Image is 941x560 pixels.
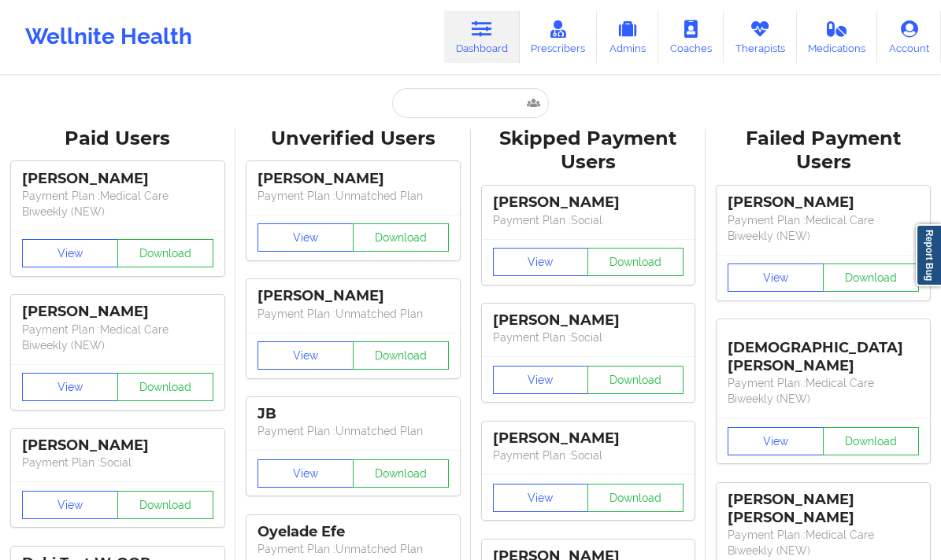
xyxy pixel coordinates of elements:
[257,287,449,305] div: [PERSON_NAME]
[257,405,449,423] div: JB
[658,11,724,63] a: Coaches
[587,248,684,276] button: Download
[353,459,449,488] button: Download
[728,193,919,212] div: [PERSON_NAME]
[493,248,589,276] button: View
[22,373,118,401] button: View
[257,423,449,439] p: Payment Plan : Unmatched Plan
[493,311,684,330] div: [PERSON_NAME]
[728,212,919,244] p: Payment Plan : Medical Care Biweekly (NEW)
[728,263,824,292] button: View
[257,188,449,204] p: Payment Plan : Unmatched Plan
[22,437,213,455] div: [PERSON_NAME]
[493,429,684,448] div: [PERSON_NAME]
[353,341,449,370] button: Download
[22,188,213,219] p: Payment Plan : Medical Care Biweekly (NEW)
[493,448,684,463] p: Payment Plan : Social
[353,223,449,252] button: Download
[22,303,213,321] div: [PERSON_NAME]
[587,484,684,512] button: Download
[724,11,797,63] a: Therapists
[22,322,213,353] p: Payment Plan : Medical Care Biweekly (NEW)
[587,366,684,394] button: Download
[257,523,449,541] div: Oyelade Efe
[22,239,118,267] button: View
[728,327,919,375] div: [DEMOGRAPHIC_DATA][PERSON_NAME]
[823,427,919,455] button: Download
[493,484,589,512] button: View
[117,373,213,401] button: Download
[728,427,824,455] button: View
[728,491,919,527] div: [PERSON_NAME] [PERSON_NAME]
[823,263,919,292] button: Download
[597,11,658,63] a: Admins
[728,527,919,558] p: Payment Plan : Medical Care Biweekly (NEW)
[482,127,695,175] div: Skipped Payment Users
[22,491,118,519] button: View
[493,212,684,228] p: Payment Plan : Social
[444,11,520,63] a: Dashboard
[257,341,354,370] button: View
[877,11,941,63] a: Account
[117,491,213,519] button: Download
[257,306,449,322] p: Payment Plan : Unmatched Plan
[717,127,930,175] div: Failed Payment Users
[493,330,684,345] p: Payment Plan : Social
[797,11,878,63] a: Medications
[916,224,941,286] a: Report Bug
[493,366,589,394] button: View
[22,170,213,188] div: [PERSON_NAME]
[520,11,598,63] a: Prescribers
[246,127,460,151] div: Unverified Users
[22,455,213,470] p: Payment Plan : Social
[493,193,684,212] div: [PERSON_NAME]
[11,127,224,151] div: Paid Users
[257,541,449,557] p: Payment Plan : Unmatched Plan
[117,239,213,267] button: Download
[257,170,449,188] div: [PERSON_NAME]
[257,459,354,488] button: View
[257,223,354,252] button: View
[728,375,919,407] p: Payment Plan : Medical Care Biweekly (NEW)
